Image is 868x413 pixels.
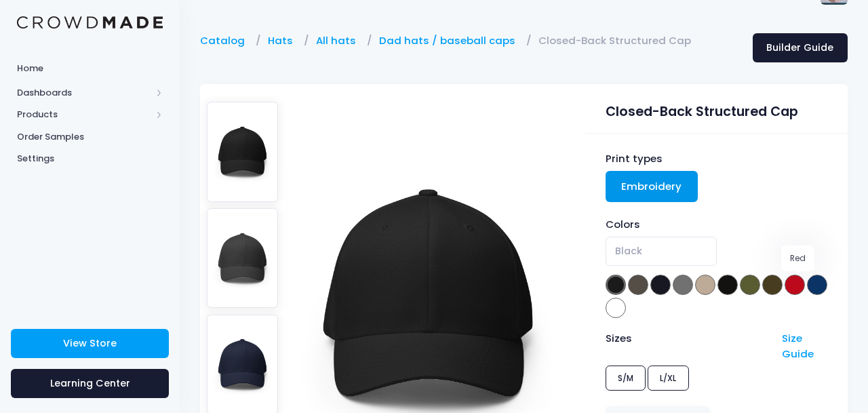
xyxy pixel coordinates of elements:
[379,33,522,48] a: Dad hats / baseball caps
[753,33,848,62] a: Builder Guide
[11,369,169,398] a: Learning Center
[615,244,642,258] span: Black
[316,33,363,48] a: All hats
[606,217,828,232] div: Colors
[50,376,130,390] span: Learning Center
[17,152,163,165] span: Settings
[17,62,163,75] span: Home
[606,171,698,202] a: Embroidery
[17,108,151,121] span: Products
[606,151,828,166] div: Print types
[599,331,776,361] div: Sizes
[268,33,300,48] a: Hats
[17,16,163,29] img: Logo
[63,336,117,350] span: View Store
[606,96,828,122] div: Closed-Back Structured Cap
[538,33,698,48] a: Closed-Back Structured Cap
[782,331,814,360] a: Size Guide
[200,33,252,48] a: Catalog
[606,237,717,266] span: Black
[17,130,163,144] span: Order Samples
[11,329,169,358] a: View Store
[17,86,151,100] span: Dashboards
[781,245,814,271] div: Red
